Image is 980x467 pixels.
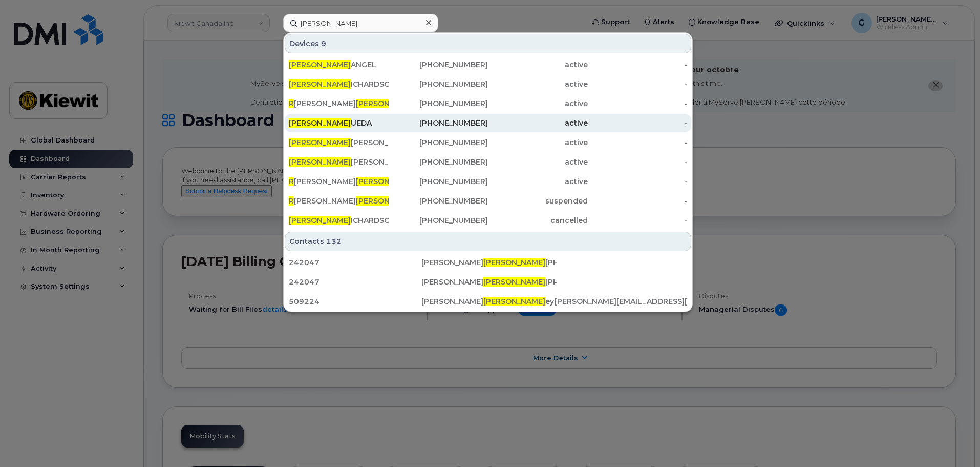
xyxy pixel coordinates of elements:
[289,257,421,268] div: 242047
[285,273,691,291] a: 242047[PERSON_NAME][PERSON_NAME][PERSON_NAME]-
[285,114,691,132] a: [PERSON_NAME]UEDA[PHONE_NUMBER]active-
[488,196,588,206] div: suspended
[588,59,688,70] div: -
[321,38,326,49] span: 9
[326,236,342,247] span: 132
[389,118,488,128] div: [PHONE_NUMBER]
[421,296,554,307] div: [PERSON_NAME] eyes
[588,79,688,89] div: -
[588,196,688,206] div: -
[285,94,691,113] a: R[PERSON_NAME][PERSON_NAME][PHONE_NUMBER]active-
[588,98,688,109] div: -
[389,196,488,206] div: [PHONE_NUMBER]
[588,118,688,128] div: -
[555,257,687,268] div: -
[289,60,351,69] span: [PERSON_NAME]
[588,215,688,226] div: -
[289,296,421,307] div: 509224
[285,192,691,210] a: R[PERSON_NAME][PERSON_NAME][PHONE_NUMBER]suspended-
[421,257,554,268] div: [PERSON_NAME] [PERSON_NAME]
[289,216,351,225] span: [PERSON_NAME]
[389,215,488,226] div: [PHONE_NUMBER]
[289,196,294,206] span: R
[289,196,389,206] div: [PERSON_NAME]
[289,59,389,70] div: ANGEL
[588,137,688,148] div: -
[285,253,691,272] a: 242047[PERSON_NAME][PERSON_NAME][PERSON_NAME]-
[289,137,389,148] div: [PERSON_NAME]
[488,176,588,187] div: active
[289,157,389,167] div: [PERSON_NAME]
[285,211,691,230] a: [PERSON_NAME]ICHARDSON[PHONE_NUMBER]cancelled-
[285,292,691,311] a: 509224[PERSON_NAME][PERSON_NAME]eyes[PERSON_NAME][EMAIL_ADDRESS][PERSON_NAME][PERSON_NAME][DOMAIN...
[285,232,691,251] div: Contacts
[555,296,687,307] div: [PERSON_NAME][EMAIL_ADDRESS][PERSON_NAME][PERSON_NAME][DOMAIN_NAME]
[356,177,418,186] span: [PERSON_NAME]
[285,75,691,93] a: [PERSON_NAME]ICHARDSON[PHONE_NUMBER]active-
[289,118,389,128] div: UEDA
[488,137,588,148] div: active
[488,98,588,109] div: active
[289,157,351,167] span: [PERSON_NAME]
[289,79,351,89] span: [PERSON_NAME]
[285,133,691,152] a: [PERSON_NAME][PERSON_NAME][PHONE_NUMBER]active-
[588,157,688,167] div: -
[289,177,294,186] span: R
[285,34,691,53] div: Devices
[289,215,389,226] div: ICHARDSON
[289,138,351,147] span: [PERSON_NAME]
[289,99,294,108] span: R
[588,176,688,187] div: -
[389,157,488,167] div: [PHONE_NUMBER]
[285,153,691,171] a: [PERSON_NAME][PERSON_NAME][PHONE_NUMBER]active-
[285,55,691,74] a: [PERSON_NAME]ANGEL[PHONE_NUMBER]active-
[483,258,545,267] span: [PERSON_NAME]
[555,277,687,287] div: -
[356,99,418,108] span: [PERSON_NAME]
[289,98,389,109] div: [PERSON_NAME]
[488,59,588,70] div: active
[285,172,691,191] a: R[PERSON_NAME][PERSON_NAME][PHONE_NUMBER]active-
[389,59,488,70] div: [PHONE_NUMBER]
[289,176,389,187] div: [PERSON_NAME]
[289,118,351,128] span: [PERSON_NAME]
[356,196,418,206] span: [PERSON_NAME]
[421,277,554,287] div: [PERSON_NAME] [PERSON_NAME]
[389,79,488,89] div: [PHONE_NUMBER]
[488,79,588,89] div: active
[935,422,972,459] iframe: Messenger Launcher
[389,98,488,109] div: [PHONE_NUMBER]
[483,297,545,306] span: [PERSON_NAME]
[389,176,488,187] div: [PHONE_NUMBER]
[488,215,588,226] div: cancelled
[488,118,588,128] div: active
[488,157,588,167] div: active
[389,137,488,148] div: [PHONE_NUMBER]
[289,79,389,89] div: ICHARDSON
[289,277,421,287] div: 242047
[483,277,545,287] span: [PERSON_NAME]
